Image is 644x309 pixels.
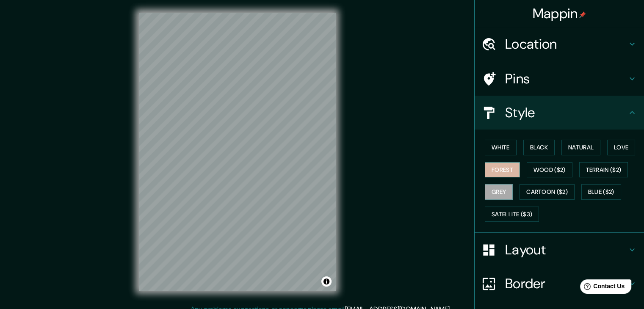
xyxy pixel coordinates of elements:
[579,162,628,178] button: Terrain ($2)
[520,184,575,200] button: Cartoon ($2)
[569,276,635,300] iframe: Help widget launcher
[475,27,644,61] div: Location
[505,104,627,121] h4: Style
[505,275,627,292] h4: Border
[475,267,644,301] div: Border
[485,140,517,155] button: White
[475,233,644,267] div: Layout
[561,140,600,155] button: Natural
[533,5,586,22] h4: Mappin
[505,241,627,258] h4: Layout
[527,162,572,178] button: Wood ($2)
[485,184,513,200] button: Grey
[139,13,336,291] canvas: Map
[607,140,635,155] button: Love
[505,70,627,87] h4: Pins
[505,36,627,52] h4: Location
[523,140,555,155] button: Black
[485,207,539,222] button: Satellite ($3)
[321,276,332,287] button: Toggle attribution
[581,184,621,200] button: Blue ($2)
[475,96,644,130] div: Style
[475,62,644,96] div: Pins
[485,162,520,178] button: Forest
[579,11,586,18] img: pin-icon.png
